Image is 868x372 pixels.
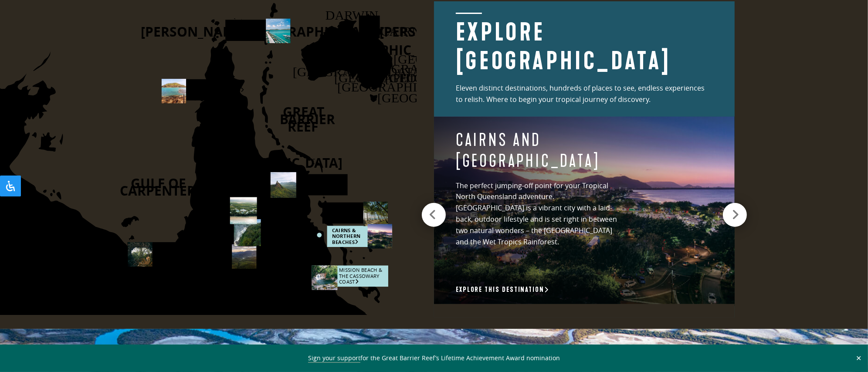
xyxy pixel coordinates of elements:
[288,118,318,135] text: REEF
[5,181,16,191] svg: Open Accessibility Panel
[393,51,527,66] text: [GEOGRAPHIC_DATA]
[141,23,485,41] text: [PERSON_NAME][GEOGRAPHIC_DATA][PERSON_NAME]
[456,180,623,248] p: The perfect jumping-off point for your Tropical North Queensland adventure. [GEOGRAPHIC_DATA] is ...
[321,41,454,59] text: [GEOGRAPHIC_DATA]
[283,103,324,121] text: GREAT
[293,64,426,79] text: [GEOGRAPHIC_DATA]
[377,91,511,105] text: [GEOGRAPHIC_DATA]
[308,354,360,363] a: Sign your support
[456,83,713,105] p: Eleven distinct destinations, hundreds of places to see, endless experiences to relish. Where to ...
[334,70,468,85] text: [GEOGRAPHIC_DATA]
[210,154,342,172] text: [GEOGRAPHIC_DATA]
[120,182,209,200] text: CARPENTERIA
[280,110,335,128] text: BARRIER
[456,130,623,172] h4: Cairns and [GEOGRAPHIC_DATA]
[456,13,713,76] h2: Explore [GEOGRAPHIC_DATA]
[456,285,549,294] a: Explore this destination
[337,79,471,94] text: [GEOGRAPHIC_DATA]
[131,174,186,192] text: GULF OF
[308,354,560,363] span: for the Great Barrier Reef’s Lifetime Achievement Award nomination
[209,161,284,179] text: PENINSULA
[854,354,864,362] button: Close
[325,7,379,22] text: DARWIN
[360,61,493,76] text: [GEOGRAPHIC_DATA]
